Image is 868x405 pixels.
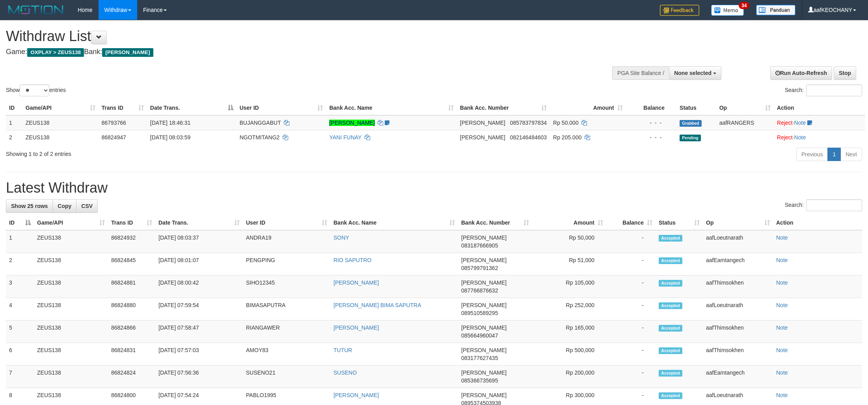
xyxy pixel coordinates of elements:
[806,84,862,96] input: Search:
[6,180,862,196] h1: Latest Withdraw
[461,355,498,361] span: Copy 083177627435 to clipboard
[333,302,421,308] a: [PERSON_NAME] BIMA SAPUTRA
[776,324,788,331] a: Note
[102,120,126,126] span: 86793766
[6,84,66,96] label: Show entries
[461,310,498,316] span: Copy 089510589295 to clipboard
[458,216,532,230] th: Bank Acc. Number: activate to sort column ascending
[773,216,862,230] th: Action
[785,199,862,211] label: Search:
[606,298,656,321] td: -
[108,343,155,366] td: 86824831
[659,235,682,242] span: Accepted
[796,148,828,161] a: Previous
[606,216,656,230] th: Balance: activate to sort column ascending
[510,120,547,126] span: Copy 085783797834 to clipboard
[6,366,34,388] td: 7
[460,134,505,141] span: [PERSON_NAME]
[659,280,682,287] span: Accepted
[794,134,806,141] a: Note
[6,230,34,253] td: 1
[147,101,237,115] th: Date Trans.: activate to sort column descending
[243,230,330,253] td: ANDRA19
[770,66,832,80] a: Run Auto-Refresh
[461,377,498,384] span: Copy 085366735695 to clipboard
[34,216,108,230] th: Game/API: activate to sort column ascending
[659,370,682,377] span: Accepted
[532,253,606,276] td: Rp 51,000
[461,279,507,286] span: [PERSON_NAME]
[774,130,865,144] td: ·
[606,343,656,366] td: -
[659,325,682,332] span: Accepted
[457,101,550,115] th: Bank Acc. Number: activate to sort column ascending
[22,115,99,130] td: ZEUS138
[108,298,155,321] td: 86824880
[703,216,773,230] th: Op: activate to sort column ascending
[461,392,507,398] span: [PERSON_NAME]
[461,324,507,331] span: [PERSON_NAME]
[676,101,716,115] th: Status
[461,242,498,249] span: Copy 083187666905 to clipboard
[155,321,243,343] td: [DATE] 07:58:47
[34,276,108,298] td: ZEUS138
[99,101,147,115] th: Trans ID: activate to sort column ascending
[606,321,656,343] td: -
[333,234,349,241] a: SONY
[155,253,243,276] td: [DATE] 08:01:07
[329,120,374,126] a: [PERSON_NAME]
[703,276,773,298] td: aafThimsokhen
[6,4,66,16] img: MOTION_logo.png
[34,366,108,388] td: ZEUS138
[840,148,862,161] a: Next
[6,343,34,366] td: 6
[461,265,498,271] span: Copy 085799791362 to clipboard
[6,253,34,276] td: 2
[333,279,379,286] a: [PERSON_NAME]
[81,203,93,209] span: CSV
[680,120,702,127] span: Grabbed
[606,366,656,388] td: -
[774,115,865,130] td: ·
[20,84,49,96] select: Showentries
[532,276,606,298] td: Rp 105,000
[460,120,505,126] span: [PERSON_NAME]
[108,321,155,343] td: 86824866
[22,130,99,144] td: ZEUS138
[243,366,330,388] td: SUSENO21
[155,276,243,298] td: [DATE] 08:00:42
[774,101,865,115] th: Action
[155,298,243,321] td: [DATE] 07:59:54
[102,48,153,57] span: [PERSON_NAME]
[22,101,99,115] th: Game/API: activate to sort column ascending
[674,70,712,76] span: None selected
[243,321,330,343] td: RIANGAWER
[550,101,626,115] th: Amount: activate to sort column ascending
[150,120,190,126] span: [DATE] 18:46:31
[155,366,243,388] td: [DATE] 07:56:36
[776,347,788,353] a: Note
[6,298,34,321] td: 4
[532,343,606,366] td: Rp 500,000
[659,302,682,309] span: Accepted
[806,199,862,211] input: Search:
[34,230,108,253] td: ZEUS138
[6,48,571,56] h4: Game: Bank:
[532,216,606,230] th: Amount: activate to sort column ascending
[6,276,34,298] td: 3
[703,343,773,366] td: aafThimsokhen
[606,276,656,298] td: -
[510,134,547,141] span: Copy 082146484603 to clipboard
[6,216,34,230] th: ID: activate to sort column descending
[6,147,356,158] div: Showing 1 to 2 of 2 entries
[785,84,862,96] label: Search:
[739,2,749,9] span: 34
[532,366,606,388] td: Rp 200,000
[6,130,22,144] td: 2
[461,257,507,263] span: [PERSON_NAME]
[237,101,326,115] th: User ID: activate to sort column ascending
[240,120,281,126] span: BUJANGGABUT
[756,5,795,15] img: panduan.png
[240,134,280,141] span: NGOTMITANG2
[6,321,34,343] td: 5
